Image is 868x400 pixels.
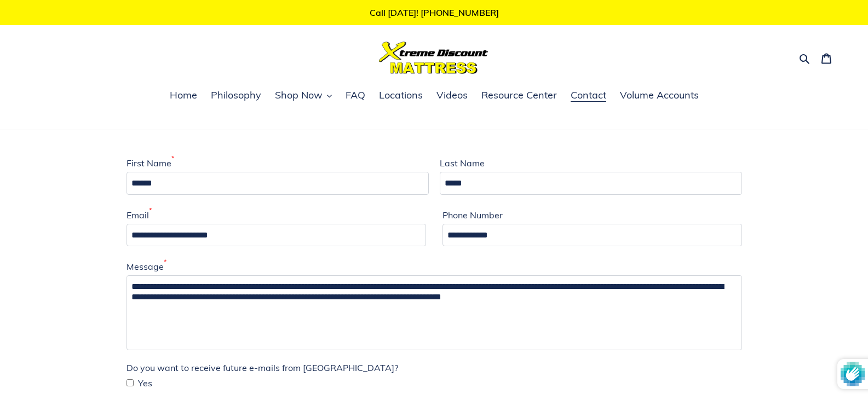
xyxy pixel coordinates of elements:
[379,89,423,102] span: Locations
[571,89,606,102] span: Contact
[481,89,557,102] span: Resource Center
[379,42,488,74] img: Xtreme Discount Mattress
[373,88,428,104] a: Locations
[340,88,371,104] a: FAQ
[476,88,562,104] a: Resource Center
[431,88,473,104] a: Videos
[127,379,134,386] input: Yes
[269,88,337,104] button: Shop Now
[127,361,398,374] label: Do you want to receive future e-mails from [GEOGRAPHIC_DATA]?
[275,89,323,102] span: Shop Now
[127,260,166,273] label: Message
[614,88,704,104] a: Volume Accounts
[440,156,485,170] label: Last Name
[127,156,174,170] label: First Name
[127,208,152,222] label: Email
[138,376,152,390] span: Yes
[565,88,612,104] a: Contact
[164,88,203,104] a: Home
[211,89,261,102] span: Philosophy
[205,88,267,104] a: Philosophy
[841,359,865,389] img: Protected by hCaptcha
[436,89,468,102] span: Videos
[170,89,197,102] span: Home
[346,89,365,102] span: FAQ
[442,208,503,222] label: Phone Number
[620,89,699,102] span: Volume Accounts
